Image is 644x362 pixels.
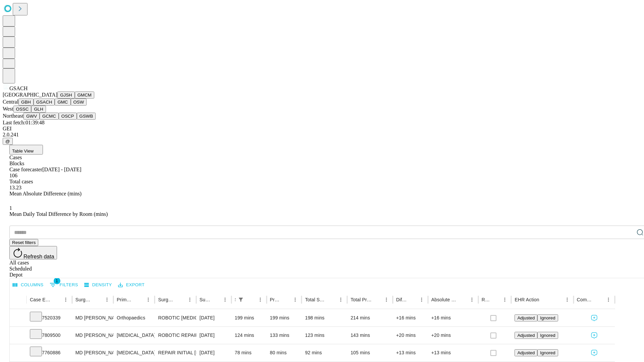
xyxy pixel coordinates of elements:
[235,297,235,302] div: Scheduled In Room Duration
[396,309,425,326] div: +16 mins
[417,295,426,304] button: Menu
[54,278,60,284] span: 1
[211,295,220,304] button: Sort
[537,332,558,339] button: Ignored
[577,297,594,302] div: Comments
[396,344,425,361] div: +13 mins
[562,295,572,304] button: Menu
[117,309,151,326] div: Orthopaedics
[83,280,114,290] button: Density
[408,295,417,304] button: Sort
[75,327,110,344] div: MD [PERSON_NAME]
[431,309,475,326] div: +16 mins
[594,295,604,304] button: Sort
[537,349,558,356] button: Ignored
[23,254,54,259] span: Refresh data
[540,333,555,338] span: Ignored
[431,344,475,361] div: +13 mins
[102,295,112,304] button: Menu
[604,295,613,304] button: Menu
[200,297,210,302] div: Surgery Date
[93,295,102,304] button: Sort
[500,295,509,304] button: Menu
[134,295,144,304] button: Sort
[9,239,38,246] button: Reset filters
[13,312,23,324] button: Expand
[200,344,228,361] div: [DATE]
[305,309,344,326] div: 198 mins
[458,295,467,304] button: Sort
[431,297,457,302] div: Absolute Difference
[9,85,28,91] span: GSACH
[13,106,32,113] button: OSSC
[12,240,36,245] span: Reset filters
[396,327,425,344] div: +20 mins
[18,99,34,106] button: GBH
[9,246,57,259] button: Refresh data
[517,333,535,338] span: Adjusted
[382,295,391,304] button: Menu
[13,347,23,359] button: Expand
[372,295,382,304] button: Sort
[12,148,34,154] span: Table View
[9,185,21,190] span: 13.23
[9,205,12,211] span: 1
[3,138,13,145] button: @
[351,344,389,361] div: 105 mins
[246,295,256,304] button: Sort
[9,173,17,178] span: 106
[31,106,46,113] button: GLH
[305,327,344,344] div: 123 mins
[3,132,641,138] div: 2.0.241
[517,315,535,320] span: Adjusted
[9,211,108,217] span: Mean Daily Total Difference by Room (mins)
[235,309,263,326] div: 199 mins
[57,92,75,99] button: GJSH
[270,344,299,361] div: 80 mins
[3,106,13,112] span: West
[351,309,389,326] div: 214 mins
[42,167,81,172] span: [DATE] - [DATE]
[3,99,18,105] span: Central
[305,297,326,302] div: Total Scheduled Duration
[176,295,185,304] button: Sort
[30,297,51,302] div: Case Epic Id
[235,327,263,344] div: 124 mins
[48,280,80,290] button: Show filters
[30,327,69,344] div: 7809500
[117,327,151,344] div: [MEDICAL_DATA]
[236,295,246,304] div: 1 active filter
[11,280,45,290] button: Select columns
[515,349,537,356] button: Adjusted
[270,309,299,326] div: 199 mins
[515,314,537,321] button: Adjusted
[75,344,110,361] div: MD [PERSON_NAME]
[431,327,475,344] div: +20 mins
[13,330,23,342] button: Expand
[3,113,23,119] span: Northeast
[52,295,61,304] button: Sort
[3,120,45,125] span: Last fetch: 01:39:48
[158,309,193,326] div: ROBOTIC [MEDICAL_DATA] TOTAL HIP
[537,314,558,321] button: Ignored
[290,295,300,304] button: Menu
[185,295,195,304] button: Menu
[23,113,40,120] button: GWV
[158,297,175,302] div: Surgery Name
[3,92,57,98] span: [GEOGRAPHIC_DATA]
[3,126,641,132] div: GEI
[30,344,69,361] div: 7760886
[327,295,336,304] button: Sort
[59,113,77,120] button: OSCP
[336,295,345,304] button: Menu
[515,297,539,302] div: EHR Action
[5,139,10,144] span: @
[117,344,151,361] div: [MEDICAL_DATA]
[270,327,299,344] div: 133 mins
[305,344,344,361] div: 92 mins
[158,344,193,361] div: REPAIR INITIAL [MEDICAL_DATA] REDUCIBLE AGE [DEMOGRAPHIC_DATA] OR MORE
[75,309,110,326] div: MD [PERSON_NAME]
[281,295,290,304] button: Sort
[235,344,263,361] div: 78 mins
[116,280,146,290] button: Export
